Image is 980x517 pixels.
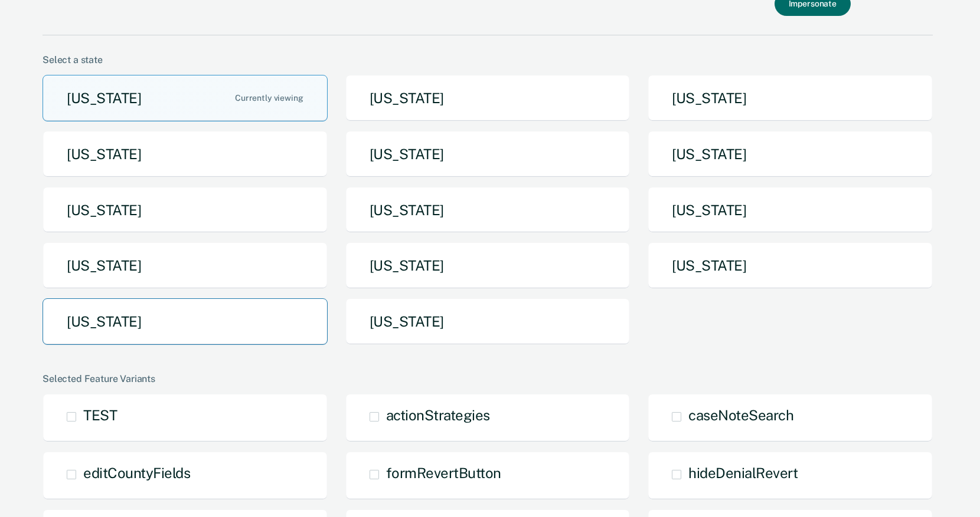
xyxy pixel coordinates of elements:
[345,298,631,345] button: [US_STATE]
[43,75,328,121] button: [US_STATE]
[688,407,793,423] span: caseNoteSearch
[83,465,190,481] span: editCountyFields
[345,187,631,233] button: [US_STATE]
[648,187,933,233] button: [US_STATE]
[648,242,933,289] button: [US_STATE]
[386,407,490,423] span: actionStrategies
[688,465,798,481] span: hideDenialRevert
[43,131,328,177] button: [US_STATE]
[83,407,117,423] span: TEST
[345,131,631,177] button: [US_STATE]
[43,187,328,233] button: [US_STATE]
[648,75,933,121] button: [US_STATE]
[345,75,631,121] button: [US_STATE]
[345,242,631,289] button: [US_STATE]
[386,465,501,481] span: formRevertButton
[43,373,933,384] div: Selected Feature Variants
[648,131,933,177] button: [US_STATE]
[43,242,328,289] button: [US_STATE]
[43,298,328,345] button: [US_STATE]
[43,54,933,65] div: Select a state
